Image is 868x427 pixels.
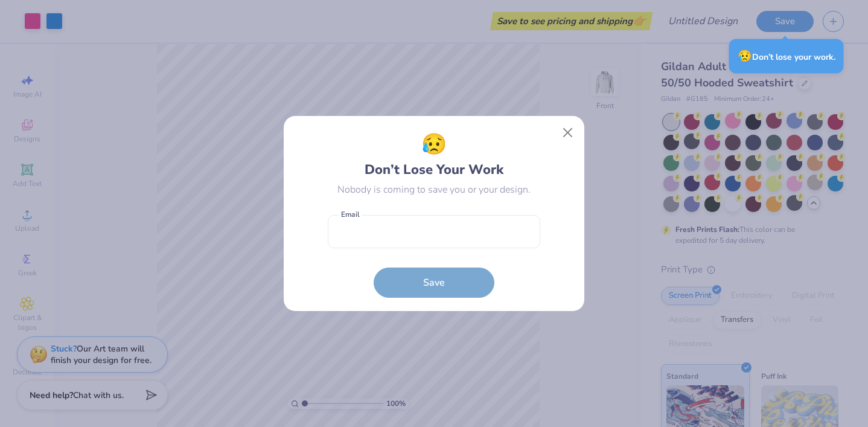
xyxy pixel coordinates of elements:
[421,129,447,160] span: 😥
[337,182,531,197] div: Nobody is coming to save you or your design.
[738,48,752,64] span: 😥
[365,129,503,180] div: Don’t Lose Your Work
[729,39,844,74] div: Don’t lose your work.
[557,121,579,144] button: Close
